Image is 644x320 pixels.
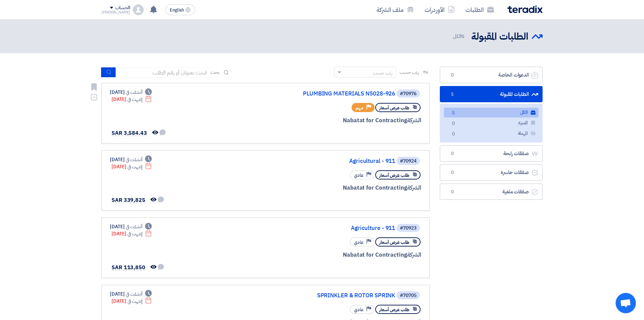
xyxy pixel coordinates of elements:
[440,164,543,181] a: صفقات خاسرة0
[419,2,460,18] a: الأوردرات
[448,169,456,176] span: 0
[407,116,422,125] span: الشركة
[260,91,395,97] a: PLUMBING MATERIALS N5028-926
[400,226,416,231] div: #70923
[449,120,457,127] span: 0
[126,291,142,298] span: أنشئت في
[127,298,142,305] span: إنتهت في
[127,230,142,237] span: إنتهت في
[407,251,422,259] span: الشركة
[400,69,419,76] span: رتب حسب
[112,263,145,272] span: SAR 113,850
[440,67,543,83] a: الدعوات الخاصة0
[379,306,409,313] span: طلب عرض أسعار
[379,172,409,178] span: طلب عرض أسعار
[449,131,457,138] span: 0
[448,72,456,79] span: 0
[440,86,543,103] a: الطلبات المقبولة5
[112,298,152,305] div: [DATE]
[259,116,421,125] div: Nabatat for Contracting
[112,129,147,137] span: SAR 3,584.43
[112,196,145,204] span: SAR 339,825
[101,10,130,14] div: [PERSON_NAME]
[444,108,539,118] a: الكل
[356,105,363,111] span: مهم
[110,223,152,230] div: [DATE]
[448,91,456,98] span: 5
[507,5,543,13] img: Teradix logo
[449,110,457,117] span: 5
[448,150,456,157] span: 0
[461,33,464,40] span: 5
[379,105,409,111] span: طلب عرض أسعار
[259,184,421,192] div: Nabatat for Contracting
[127,96,142,103] span: إنتهت في
[460,2,499,18] a: الطلبات
[165,4,195,15] button: English
[400,159,416,164] div: #70924
[440,145,543,162] a: صفقات رابحة0
[110,89,152,96] div: [DATE]
[448,189,456,195] span: 0
[260,293,395,299] a: SPRINKLER & ROTOR SPRINK
[444,118,539,128] a: المميزة
[354,306,363,313] span: عادي
[260,158,395,164] a: Agricultural - 911
[126,156,142,163] span: أنشئت في
[133,4,144,15] img: profile_test.png
[170,8,184,13] span: English
[110,156,152,163] div: [DATE]
[400,293,416,298] div: #70705
[112,230,152,237] div: [DATE]
[379,239,409,246] span: طلب عرض أسعار
[453,33,466,40] span: الكل
[260,225,395,231] a: Agriculture - 911
[126,89,142,96] span: أنشئت في
[115,5,130,11] div: الحساب
[116,67,211,78] input: ابحث بعنوان أو رقم الطلب
[126,223,142,230] span: أنشئت في
[354,239,363,246] span: عادي
[373,69,392,77] div: رتب حسب
[616,293,636,313] a: دردشة مفتوحة
[471,30,528,43] h2: الطلبات المقبولة
[400,91,416,96] div: #70976
[127,163,142,170] span: إنتهت في
[440,184,543,200] a: صفقات ملغية0
[112,96,152,103] div: [DATE]
[259,251,421,259] div: Nabatat for Contracting
[110,291,152,298] div: [DATE]
[407,184,422,192] span: الشركة
[444,129,539,138] a: المهملة
[354,172,363,178] span: عادي
[112,163,152,170] div: [DATE]
[211,69,219,76] span: بحث
[371,2,419,18] a: ملف الشركة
